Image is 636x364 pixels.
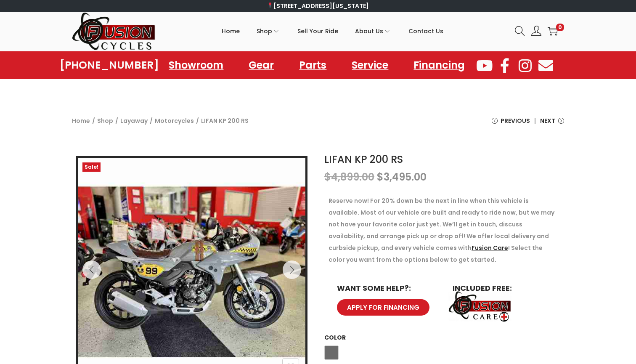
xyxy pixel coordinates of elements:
a: Showroom [160,56,232,75]
a: Home [222,12,240,50]
button: Previous [82,260,101,279]
img: 📍 [267,3,273,8]
h6: INCLUDED FREE: [453,284,551,292]
span: Sell Your Ride [297,21,338,42]
a: [PHONE_NUMBER] [60,59,159,71]
bdi: 3,495.00 [377,170,427,184]
a: Service [343,56,397,75]
a: [STREET_ADDRESS][US_STATE] [267,2,369,10]
span: / [92,115,95,127]
a: Previous [492,115,530,133]
p: Reserve now! For 20% down be the next in line when this vehicle is available. Most of our vehicle... [329,195,560,266]
a: Motorcycles [155,117,194,125]
a: Shop [257,12,281,50]
a: Parts [291,56,335,75]
nav: Menu [160,56,473,75]
span: $ [377,170,384,184]
span: About Us [355,21,383,42]
a: Contact Us [408,12,443,50]
span: / [150,115,153,127]
span: Shop [257,21,272,42]
a: Fusion Care [472,244,508,252]
img: Woostify retina logo [72,12,156,51]
h6: WANT SOME HELP?: [337,284,436,292]
a: Shop [97,117,113,125]
a: About Us [355,12,392,50]
span: Home [222,21,240,42]
nav: Primary navigation [156,12,509,50]
span: APPLY FOR FINANCING [347,304,419,311]
a: Next [540,115,564,133]
a: Home [72,117,90,125]
span: Contact Us [408,21,443,42]
span: Previous [501,115,530,127]
a: Gear [240,56,282,75]
a: Layaway [120,117,148,125]
span: $ [324,170,331,184]
a: APPLY FOR FINANCING [337,299,429,316]
span: / [196,115,199,127]
label: Color [324,333,346,342]
bdi: 4,899.00 [324,170,374,184]
a: 0 [548,26,558,36]
span: LIFAN KP 200 RS [201,115,249,127]
a: Sell Your Ride [297,12,338,50]
a: Financing [405,56,473,75]
button: Next [283,260,301,279]
span: Next [540,115,555,127]
span: / [115,115,118,127]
